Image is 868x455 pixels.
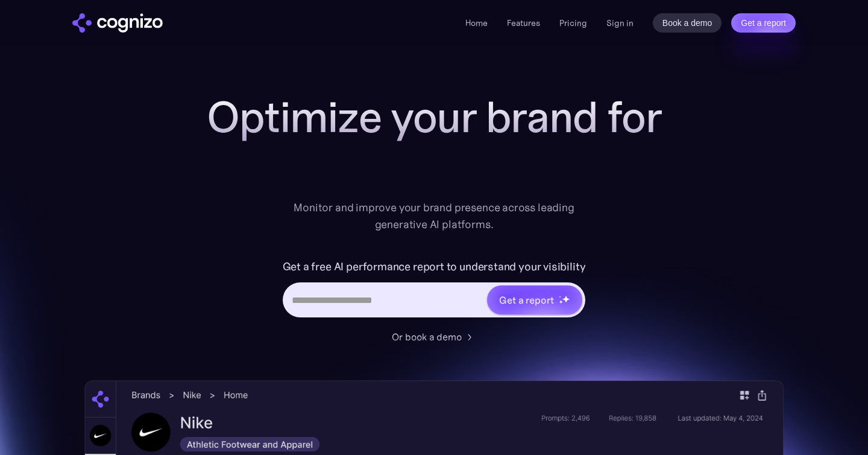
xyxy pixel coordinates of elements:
h1: Optimize your brand for [193,93,675,141]
a: Or book a demo [392,329,476,344]
a: Home [465,17,488,28]
label: Get a free AI performance report to understand your visibility [283,257,586,276]
a: Pricing [559,17,587,28]
a: Book a demo [653,13,722,33]
div: Or book a demo [392,329,462,344]
form: Hero URL Input Form [283,257,586,323]
div: Get a report [499,293,553,307]
img: star [562,295,570,303]
img: star [559,300,563,304]
a: Features [507,17,540,28]
div: Monitor and improve your brand presence across leading generative AI platforms. [286,199,582,233]
a: home [72,13,163,33]
img: star [559,296,561,297]
a: Get a report [731,13,796,33]
img: cognizo logo [72,13,163,33]
a: Get a reportstarstarstar [486,284,583,316]
a: Sign in [606,16,634,30]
